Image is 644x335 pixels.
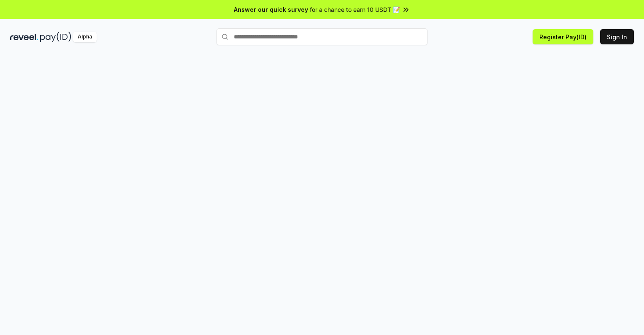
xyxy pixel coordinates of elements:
[234,5,308,14] span: Answer our quick survey
[73,32,97,42] div: Alpha
[10,32,38,42] img: reveel_dark
[40,32,71,42] img: pay_id
[310,5,400,14] span: for a chance to earn 10 USDT 📝
[600,29,634,44] button: Sign In
[533,29,593,44] button: Register Pay(ID)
